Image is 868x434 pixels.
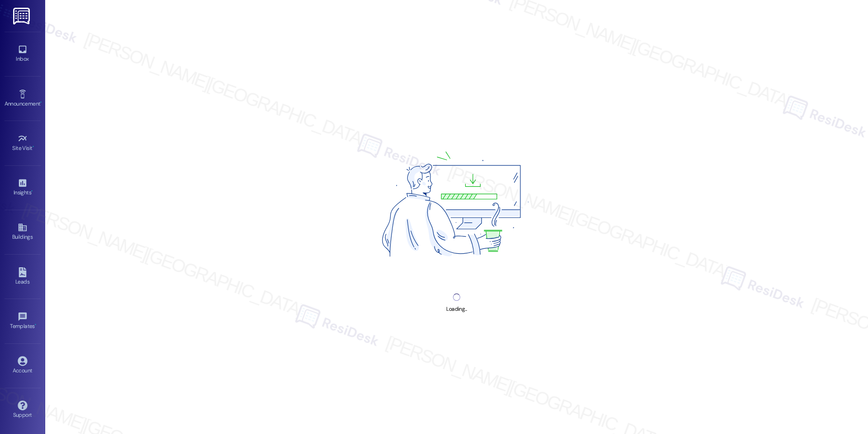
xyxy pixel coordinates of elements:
[31,188,33,194] span: •
[5,265,41,289] a: Leads
[5,131,41,155] a: Site Visit •
[5,309,41,333] a: Templates •
[5,175,41,200] a: Insights •
[5,42,41,66] a: Inbox
[446,304,467,314] div: Loading...
[5,220,41,244] a: Buildings
[40,99,42,106] span: •
[35,322,36,328] span: •
[33,144,34,150] span: •
[13,8,32,24] img: ResiDesk Logo
[5,398,41,422] a: Support
[5,353,41,378] a: Account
